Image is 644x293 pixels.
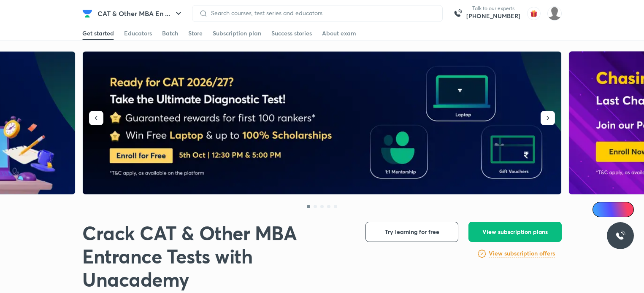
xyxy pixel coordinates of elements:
[162,27,178,40] a: Batch
[82,27,114,40] a: Get started
[82,29,114,38] div: Get started
[82,222,352,291] h1: Crack CAT & Other MBA Entrance Tests with Unacademy
[598,206,604,213] img: Icon
[482,228,548,236] span: View subscription plans
[322,29,356,38] div: About exam
[606,206,629,213] span: Ai Doubts
[92,5,189,22] button: CAT & Other MBA En ...
[208,10,436,16] input: Search courses, test series and educators
[527,7,541,20] img: avatar
[82,8,92,19] img: Company Logo
[449,5,466,22] img: call-us
[466,12,520,20] a: [PHONE_NUMBER]
[593,202,634,217] a: Ai Doubts
[271,27,312,40] a: Success stories
[466,5,520,12] p: Talk to our experts
[213,27,261,40] a: Subscription plan
[489,249,555,258] h6: View subscription offers
[489,249,555,259] a: View subscription offers
[547,6,562,21] img: Vidhya Shree
[124,27,152,40] a: Educators
[271,29,312,38] div: Success stories
[188,29,203,38] div: Store
[162,29,178,38] div: Batch
[615,231,625,241] img: ttu
[468,222,562,242] button: View subscription plans
[188,27,203,40] a: Store
[322,27,356,40] a: About exam
[365,222,458,242] button: Try learning for free
[213,29,261,38] div: Subscription plan
[385,228,439,236] span: Try learning for free
[124,29,152,38] div: Educators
